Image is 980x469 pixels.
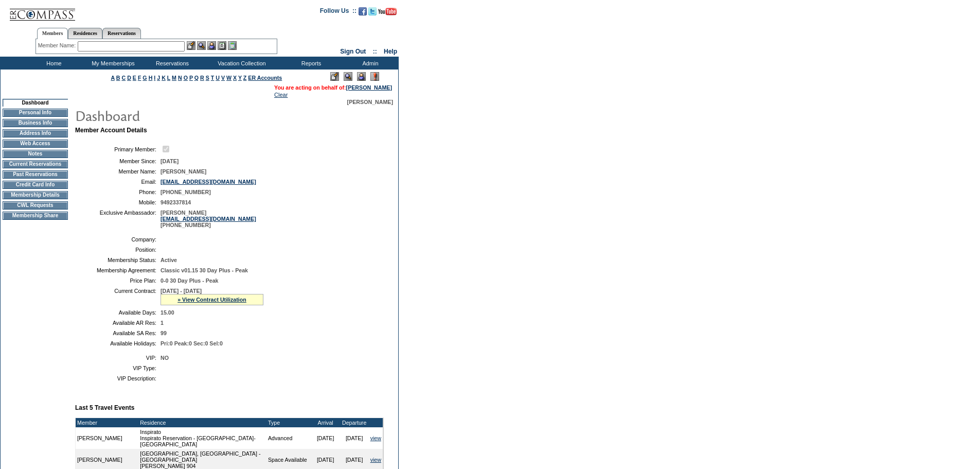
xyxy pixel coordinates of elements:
td: Arrival [311,418,340,427]
a: U [216,75,220,81]
td: Current Contract: [79,288,156,305]
td: Member Since: [79,158,156,164]
a: Help [384,48,397,55]
img: b_edit.gif [187,41,195,50]
td: Home [23,57,82,70]
a: E [133,75,136,81]
td: Primary Member: [79,144,156,154]
td: Web Access [3,140,68,148]
a: A [111,75,115,81]
span: You are acting on behalf of: [274,84,392,91]
td: Price Plan: [79,277,156,284]
a: S [206,75,209,81]
span: :: [373,48,377,55]
span: [PERSON_NAME] [PHONE_NUMBER] [161,210,256,228]
span: 99 [161,330,167,336]
a: Members [37,28,68,39]
a: » View Contract Utilization [177,297,246,303]
img: Follow us on Twitter [368,7,377,15]
img: pgTtlDashboard.gif [75,105,280,126]
td: Reports [280,57,340,70]
td: Phone: [79,189,156,195]
a: Become our fan on Facebook [359,10,367,16]
td: Personal Info [3,109,68,117]
td: Available Days: [79,309,156,316]
td: VIP Type: [79,365,156,371]
span: [DATE] [161,158,179,164]
a: P [189,75,193,81]
a: Sign Out [340,48,366,55]
a: Follow us on Twitter [368,10,377,16]
a: Q [194,75,199,81]
span: 15.00 [161,309,174,316]
span: NO [161,355,169,361]
td: Inspirato Inspirato Reservation - [GEOGRAPHIC_DATA]-[GEOGRAPHIC_DATA] [138,427,266,449]
div: Member Name: [38,41,78,50]
a: view [370,457,381,463]
a: Reservations [102,28,141,39]
span: 1 [161,320,164,326]
img: View [197,41,206,50]
td: Available AR Res: [79,320,156,326]
a: [EMAIL_ADDRESS][DOMAIN_NAME] [161,179,256,185]
td: Credit Card Info [3,181,68,189]
b: Member Account Details [75,127,147,134]
span: [PERSON_NAME] [347,99,393,105]
a: view [370,435,381,441]
td: Advanced [266,427,311,449]
td: Mobile: [79,199,156,205]
img: Log Concern/Member Elevation [370,72,379,81]
a: D [127,75,131,81]
a: M [172,75,176,81]
td: VIP Description: [79,375,156,381]
td: Vacation Collection [201,57,280,70]
a: [PERSON_NAME] [346,84,392,91]
a: V [221,75,225,81]
td: Email: [79,179,156,185]
a: Residences [68,28,102,39]
td: My Memberships [82,57,141,70]
td: Exclusive Ambassador: [79,210,156,228]
a: G [142,75,147,81]
td: Address Info [3,129,68,137]
span: Classic v01.15 30 Day Plus - Peak [161,267,248,273]
span: [DATE] - [DATE] [161,288,202,294]
a: F [138,75,141,81]
img: Impersonate [357,72,366,81]
a: Z [243,75,247,81]
td: Company: [79,236,156,242]
img: Subscribe to our YouTube Channel [378,8,397,15]
a: [EMAIL_ADDRESS][DOMAIN_NAME] [161,216,256,222]
a: Subscribe to our YouTube Channel [378,10,397,16]
a: K [162,75,166,81]
td: Type [266,418,311,427]
td: Notes [3,150,68,158]
img: b_calculator.gif [228,41,237,50]
td: Follow Us :: [320,6,357,19]
span: 0-0 30 Day Plus - Peak [161,277,219,284]
a: Y [238,75,242,81]
a: Clear [274,92,288,98]
img: Become our fan on Facebook [359,7,367,15]
a: R [200,75,204,81]
span: [PERSON_NAME] [161,168,206,175]
a: H [149,75,153,81]
td: Member Name: [79,168,156,175]
a: N [178,75,182,81]
a: L [167,75,170,81]
td: [DATE] [340,427,369,449]
td: Past Reservations [3,170,68,179]
img: Impersonate [207,41,216,50]
td: Residence [138,418,266,427]
td: [PERSON_NAME] [76,427,138,449]
td: VIP: [79,355,156,361]
td: Membership Details [3,191,68,199]
span: [PHONE_NUMBER] [161,189,211,195]
td: Membership Status: [79,257,156,263]
a: I [154,75,155,81]
td: Position: [79,247,156,253]
td: Admin [340,57,399,70]
td: [DATE] [311,427,340,449]
a: T [211,75,215,81]
td: Departure [340,418,369,427]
